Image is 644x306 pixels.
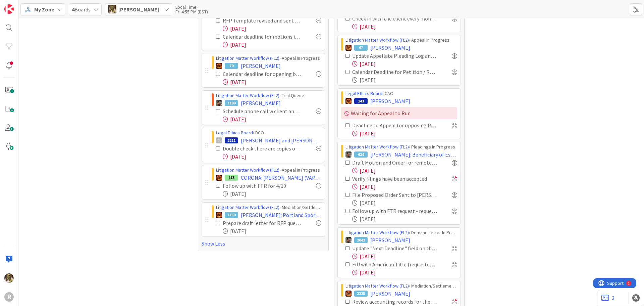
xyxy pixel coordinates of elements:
[225,175,238,181] div: 175
[345,37,457,44] div: › Appeal In Progress
[223,144,301,152] div: Double check there are copies of pleadings in "questions" folder
[241,62,281,70] span: [PERSON_NAME]
[225,212,238,218] div: 1150
[216,167,321,174] div: › Appeal In Progress
[241,136,321,144] span: [PERSON_NAME] and [PERSON_NAME]
[216,63,222,69] img: TR
[352,23,457,31] div: [DATE]
[223,107,301,115] div: Schedule phone call w client and mother re case strategy
[35,3,37,8] div: 1
[354,151,368,158] div: 614
[216,129,321,136] div: › DCO
[345,45,352,51] img: TR
[352,76,457,84] div: [DATE]
[223,16,301,25] div: RFP Template revised and sent to Responsible attorney for review
[223,219,301,227] div: Prepare draft letter for RFP questions that TWR highlighted for TM signature
[352,191,437,199] div: File Proposed Order Sent to [PERSON_NAME] 9/16
[370,44,410,52] span: [PERSON_NAME]
[216,175,222,181] img: TR
[118,5,159,13] span: [PERSON_NAME]
[14,1,31,9] span: Support
[352,175,437,183] div: Verify filings have been accepted
[216,55,321,62] div: › Appeal In Progress
[370,150,457,159] span: [PERSON_NAME]: Beneficiary of Estate
[345,229,457,236] div: › Demand Letter In Progress
[223,25,321,33] div: [DATE]
[225,63,238,69] div: 70
[345,90,457,97] div: › CAO
[202,239,325,248] a: Show Less
[34,5,54,13] span: My Zone
[241,174,321,182] span: CORONA: [PERSON_NAME] (VAPO/Guardianship)
[352,244,437,252] div: Update "Next Deadline" field on this card based on response to Demand letter [if necessary]
[345,143,457,150] div: › Pleadings In Progress
[223,190,321,198] div: [DATE]
[72,6,74,13] b: 4
[345,98,352,104] img: TR
[216,204,279,210] a: Litigation Matter Workflow (FL2)
[223,227,321,235] div: [DATE]
[352,14,437,23] div: Check in with the client every month around the 15th Copy this task to next month if needed
[216,100,222,106] img: MW
[4,273,14,283] img: DG
[354,291,368,297] div: 2225
[345,283,409,289] a: Litigation Matter Workflow (FL2)
[352,52,437,60] div: Update Appellate Pleading Log and Calendar the Deadline
[225,137,238,143] div: 2211
[223,152,321,161] div: [DATE]
[4,292,14,302] div: R
[341,107,457,119] div: Waiting for Appeal to Run
[345,144,409,150] a: Litigation Matter Workflow (FL2)
[225,100,238,106] div: 1199
[345,282,457,290] div: › Mediation/Settlement in Progress
[345,237,352,243] img: MW
[354,45,368,51] div: 67
[216,167,279,173] a: Litigation Matter Workflow (FL2)
[352,268,457,276] div: [DATE]
[223,41,321,49] div: [DATE]
[216,130,253,136] a: Legal Ethics Board
[223,70,301,78] div: Calendar deadline for opening brief
[216,92,321,99] div: › Trial Queue
[370,97,410,105] span: [PERSON_NAME]
[216,204,321,211] div: › Mediation/Settlement in Progress
[352,298,437,306] div: Review accounting records for the trust / circulate to Trustee and Beneficiaries (see 9/2 email)
[352,252,457,260] div: [DATE]
[223,115,321,123] div: [DATE]
[223,33,301,41] div: Calendar deadline for motions in limine (mid november) - During pretrial conference, need to find...
[345,151,352,158] img: MW
[601,294,614,302] a: 3
[352,167,457,175] div: [DATE]
[352,60,457,68] div: [DATE]
[108,5,116,13] img: DG
[352,215,457,223] div: [DATE]
[216,92,279,98] a: Litigation Matter Workflow (FL2)
[241,99,281,107] span: [PERSON_NAME]
[241,211,321,219] span: [PERSON_NAME]: Portland Sports Medicine & Spine, et al. v. The [PERSON_NAME] Group, et al.
[352,183,457,191] div: [DATE]
[345,90,382,96] a: Legal Ethics Board
[352,159,437,167] div: Draft Motion and Order for remote appearance 9/29 hearing
[216,212,222,218] img: TR
[216,55,279,61] a: Litigation Matter Workflow (FL2)
[352,121,437,129] div: Deadline to Appeal for opposing Party -[DATE] - If no appeal then close file.
[354,237,368,243] div: 2042
[352,260,437,268] div: F/U with American Title (requested again 9/11)
[4,4,14,14] img: Visit kanbanzone.com
[72,5,91,13] span: Boards
[352,68,437,76] div: Calendar Deadline for Petition / Response
[352,129,457,137] div: [DATE]
[223,78,321,86] div: [DATE]
[352,199,457,207] div: [DATE]
[370,236,410,244] span: [PERSON_NAME]
[352,207,437,215] div: Follow up with FTR request - requested 9/18
[354,98,368,104] div: 143
[175,9,208,14] div: Fri 4:55 PM (BST)
[345,37,409,43] a: Litigation Matter Workflow (FL2)
[345,229,409,235] a: Litigation Matter Workflow (FL2)
[223,182,299,190] div: Follow up with FTR for 4/10
[345,291,352,297] img: TR
[175,5,208,9] div: Local Time:
[370,290,410,298] span: [PERSON_NAME]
